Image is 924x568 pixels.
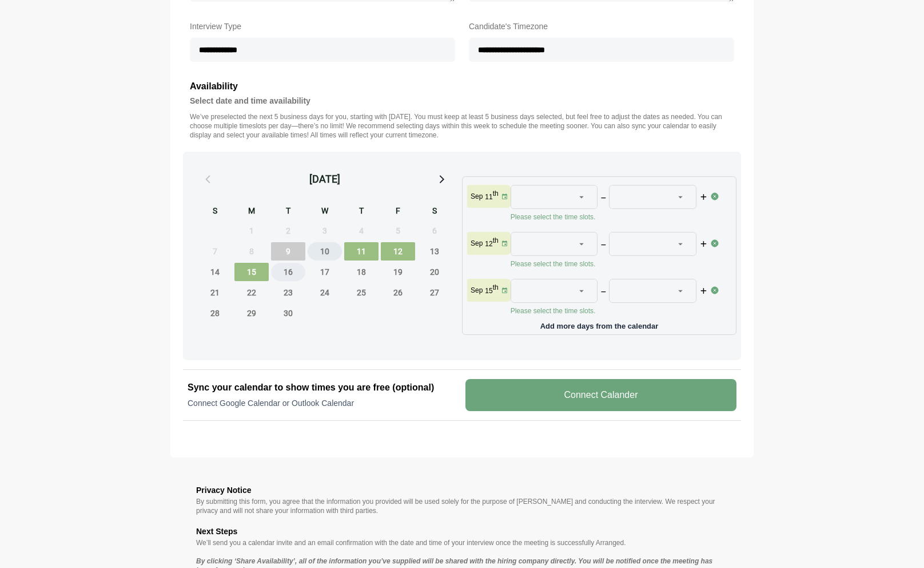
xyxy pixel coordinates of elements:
[465,379,736,411] v-button: Connect Calander
[485,287,492,295] strong: 15
[196,483,728,497] h3: Privacy Notice
[381,242,415,261] span: Friday, September 12, 2025
[467,318,731,330] p: Add more days from the calendar
[381,204,415,219] div: F
[234,283,269,302] span: Monday, September 22, 2025
[469,19,734,33] label: Candidate's Timezone
[511,306,711,315] p: Please select the time slots.
[196,524,728,538] h3: Next Steps
[308,263,342,281] span: Wednesday, September 17, 2025
[196,497,728,515] p: By submitting this form, you agree that the information you provided will be used solely for the ...
[417,283,452,302] span: Saturday, September 27, 2025
[309,171,340,187] div: [DATE]
[308,204,342,219] div: W
[493,236,499,244] sup: th
[417,242,452,261] span: Saturday, September 13, 2025
[190,79,734,94] h3: Availability
[198,263,232,281] span: Sunday, September 14, 2025
[417,222,452,240] span: Saturday, September 6, 2025
[381,222,415,240] span: Friday, September 5, 2025
[188,397,459,409] p: Connect Google Calendar or Outlook Calendar
[471,239,483,248] p: Sep
[344,263,379,281] span: Thursday, September 18, 2025
[485,240,492,248] strong: 12
[198,242,232,261] span: Sunday, September 7, 2025
[198,304,232,322] span: Sunday, September 28, 2025
[188,381,459,395] h2: Sync your calendar to show times you are free (optional)
[271,242,305,261] span: Tuesday, September 9, 2025
[234,304,269,322] span: Monday, September 29, 2025
[344,283,379,302] span: Thursday, September 25, 2025
[234,222,269,240] span: Monday, September 1, 2025
[271,283,305,302] span: Tuesday, September 23, 2025
[308,222,342,240] span: Wednesday, September 3, 2025
[196,538,728,547] p: We’ll send you a calendar invite and an email confirmation with the date and time of your intervi...
[344,242,379,261] span: Thursday, September 11, 2025
[493,190,499,198] sup: th
[471,286,483,295] p: Sep
[198,283,232,302] span: Sunday, September 21, 2025
[381,263,415,281] span: Friday, September 19, 2025
[471,192,483,201] p: Sep
[417,204,452,219] div: S
[190,19,455,33] label: Interview Type
[271,263,305,281] span: Tuesday, September 16, 2025
[190,112,734,140] p: We’ve preselected the next 5 business days for you, starting with [DATE]. You must keep at least ...
[271,204,305,219] div: T
[344,222,379,240] span: Thursday, September 4, 2025
[234,204,269,219] div: M
[190,94,734,108] h4: Select date and time availability
[234,242,269,261] span: Monday, September 8, 2025
[485,193,492,201] strong: 11
[493,283,499,291] sup: th
[308,283,342,302] span: Wednesday, September 24, 2025
[308,242,342,261] span: Wednesday, September 10, 2025
[344,204,379,219] div: T
[381,283,415,302] span: Friday, September 26, 2025
[271,304,305,322] span: Tuesday, September 30, 2025
[511,212,711,222] p: Please select the time slots.
[234,263,269,281] span: Monday, September 15, 2025
[198,204,232,219] div: S
[417,263,452,281] span: Saturday, September 20, 2025
[271,222,305,240] span: Tuesday, September 2, 2025
[511,259,711,269] p: Please select the time slots.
